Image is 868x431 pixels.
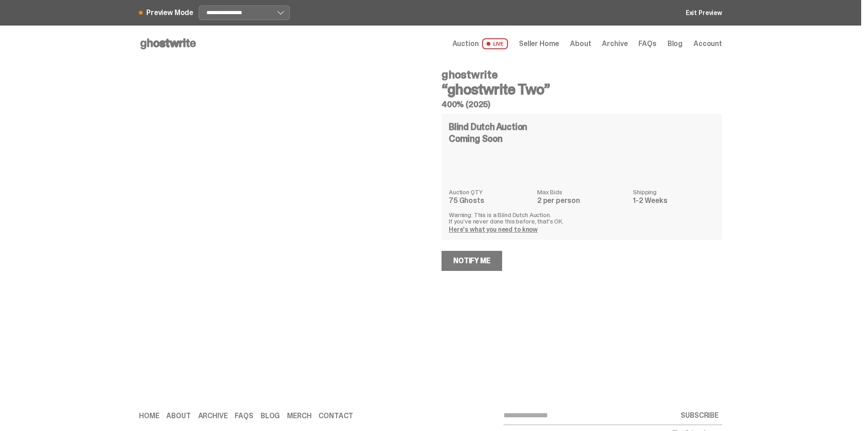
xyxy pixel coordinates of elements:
[442,69,722,80] h4: ghostwrite
[449,225,538,234] a: Here's what you need to know
[318,412,353,420] a: Contact
[449,189,532,195] dt: Auction QTY
[519,40,559,47] a: Seller Home
[449,197,532,204] dd: 75 Ghosts
[668,40,683,47] a: Blog
[633,197,715,204] dd: 1-2 Weeks
[638,40,656,47] a: FAQs
[261,412,280,420] a: Blog
[442,251,502,271] a: Notify Me
[686,10,722,16] a: Exit Preview
[482,38,508,49] span: LIVE
[452,40,479,47] span: Auction
[442,82,722,97] h3: “ghostwrite Two”
[449,134,715,143] div: Coming Soon
[198,412,228,420] a: Archive
[537,197,627,204] dd: 2 per person
[602,40,627,47] a: Archive
[677,406,722,425] button: SUBSCRIBE
[449,212,715,224] p: Warning: This is a Blind Dutch Auction. If you’ve never done this before, that’s OK.
[633,189,715,195] dt: Shipping
[570,40,591,47] a: About
[235,412,253,420] a: FAQs
[442,100,722,109] h5: 400% (2025)
[452,38,508,49] a: Auction LIVE
[139,412,159,420] a: Home
[166,412,190,420] a: About
[146,9,193,16] span: Preview Mode
[287,412,311,420] a: Merch
[693,40,722,47] a: Account
[537,189,627,195] dt: Max Bids
[449,122,527,131] h4: Blind Dutch Auction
